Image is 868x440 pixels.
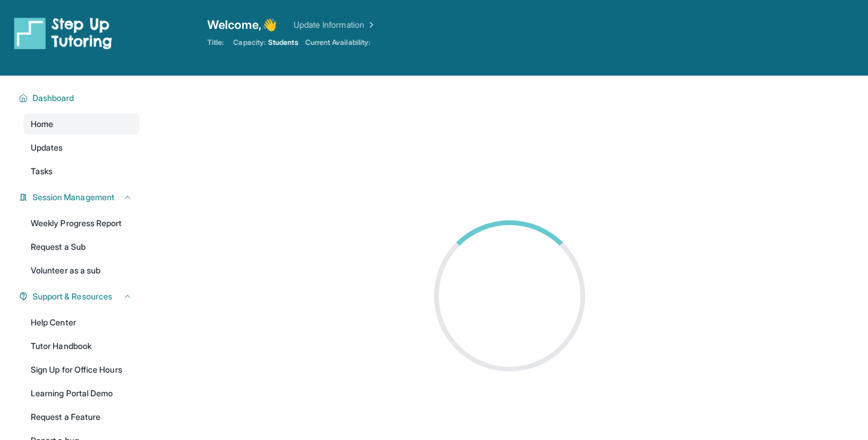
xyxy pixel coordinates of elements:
[24,359,139,380] a: Sign Up for Office Hours
[364,19,376,31] img: Chevron Right
[305,38,370,47] span: Current Availability:
[24,260,139,281] a: Volunteer as a sub
[28,291,132,302] button: Support & Resources
[24,383,139,404] a: Learning Portal Demo
[14,17,112,50] img: logo
[24,213,139,234] a: Weekly Progress Report
[31,142,63,154] span: Updates
[24,236,139,258] a: Request a Sub
[24,137,139,158] a: Updates
[32,92,74,104] span: Dashboard
[24,335,139,357] a: Tutor Handbook
[32,291,112,302] span: Support & Resources
[293,19,376,31] a: Update Information
[28,92,132,104] button: Dashboard
[207,17,277,33] span: Welcome, 👋
[24,406,139,428] a: Request a Feature
[24,161,139,182] a: Tasks
[268,38,298,47] span: Students
[32,191,115,203] span: Session Management
[24,312,139,333] a: Help Center
[233,38,266,47] span: Capacity:
[31,118,53,130] span: Home
[28,191,132,203] button: Session Management
[207,38,224,47] span: Title:
[24,113,139,135] a: Home
[31,165,53,177] span: Tasks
